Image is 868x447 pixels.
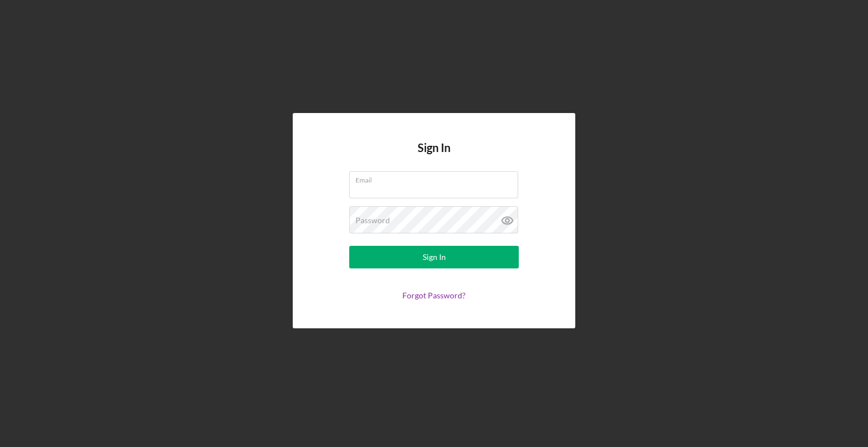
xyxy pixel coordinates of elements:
div: Sign In [423,246,446,268]
a: Forgot Password? [402,290,466,300]
h4: Sign In [418,141,450,171]
label: Email [355,172,518,184]
label: Password [355,216,390,225]
button: Sign In [349,246,519,268]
